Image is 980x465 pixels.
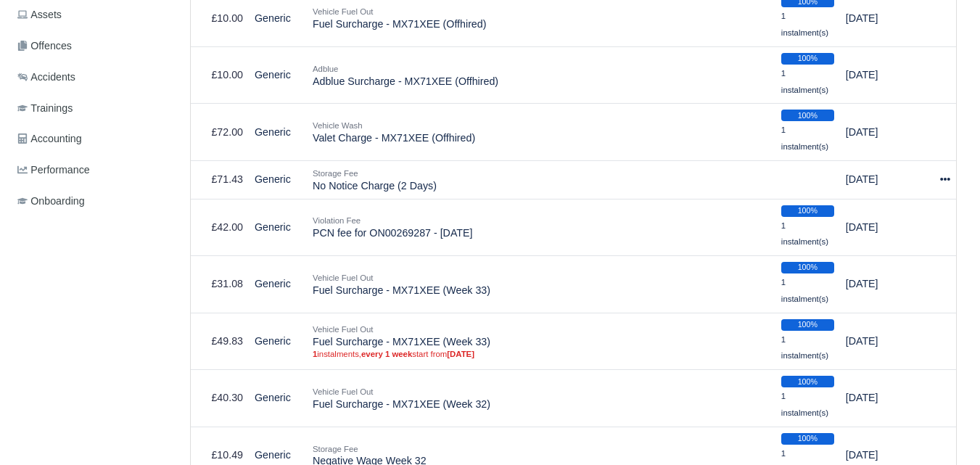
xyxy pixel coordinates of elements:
td: [DATE] [840,160,934,199]
div: 100% [781,433,834,445]
div: 100% [781,110,834,121]
a: Performance [12,156,173,184]
div: 100% [781,53,834,65]
span: Performance [17,162,90,178]
td: Generic [249,313,307,370]
span: Offences [17,38,72,54]
td: [DATE] [840,370,934,427]
iframe: Chat Widget [907,395,980,465]
small: 1 instalment(s) [781,12,828,37]
small: Vehicle Fuel Out [313,7,373,16]
small: Adblue [313,65,338,73]
td: £72.00 [191,104,249,161]
a: Onboarding [12,187,173,215]
strong: [DATE] [447,350,474,358]
td: Generic [249,370,307,427]
small: 1 instalment(s) [781,125,828,151]
td: £71.43 [191,160,249,199]
td: [DATE] [840,104,934,161]
small: Vehicle Wash [313,121,363,130]
td: Generic [249,256,307,313]
td: £42.00 [191,199,249,256]
small: Violation Fee [313,216,361,225]
td: No Notice Charge (2 Days) [307,160,775,199]
td: [DATE] [840,256,934,313]
small: 1 instalment(s) [781,278,828,303]
td: £10.00 [191,46,249,104]
div: 100% [781,262,834,273]
td: [DATE] [840,199,934,256]
a: Accidents [12,63,173,91]
div: 100% [781,376,834,387]
td: [DATE] [840,46,934,104]
td: Generic [249,199,307,256]
div: 100% [781,205,834,217]
span: Accounting [17,131,82,147]
td: £49.83 [191,313,249,370]
strong: every 1 week [361,350,412,358]
span: Trainings [17,100,73,117]
small: 1 instalment(s) [781,69,828,94]
div: 100% [781,319,834,331]
a: Offences [12,32,173,60]
td: Fuel Surcharge - MX71XEE (Week 33) [307,256,775,313]
span: Assets [17,7,62,23]
small: 1 instalment(s) [781,335,828,361]
small: Storage Fee [313,169,358,178]
strong: 1 [313,350,317,358]
td: Generic [249,46,307,104]
small: Vehicle Fuel Out [313,387,373,396]
span: Onboarding [17,193,85,210]
a: Accounting [12,125,173,153]
td: £31.08 [191,256,249,313]
td: PCN fee for ON00269287 - [DATE] [307,199,775,256]
td: Fuel Surcharge - MX71XEE (Week 33) [307,313,775,370]
small: Vehicle Fuel Out [313,273,373,282]
td: Fuel Surcharge - MX71XEE (Week 32) [307,370,775,427]
small: instalments, start from [313,349,770,359]
td: Valet Charge - MX71XEE (Offhired) [307,104,775,161]
a: Assets [12,1,173,29]
td: Adblue Surcharge - MX71XEE (Offhired) [307,46,775,104]
td: £40.30 [191,370,249,427]
td: Generic [249,160,307,199]
small: Storage Fee [313,445,358,453]
span: Accidents [17,69,75,86]
a: Trainings [12,94,173,123]
td: Generic [249,104,307,161]
small: 1 instalment(s) [781,221,828,247]
small: Vehicle Fuel Out [313,325,373,334]
td: [DATE] [840,313,934,370]
small: 1 instalment(s) [781,392,828,417]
